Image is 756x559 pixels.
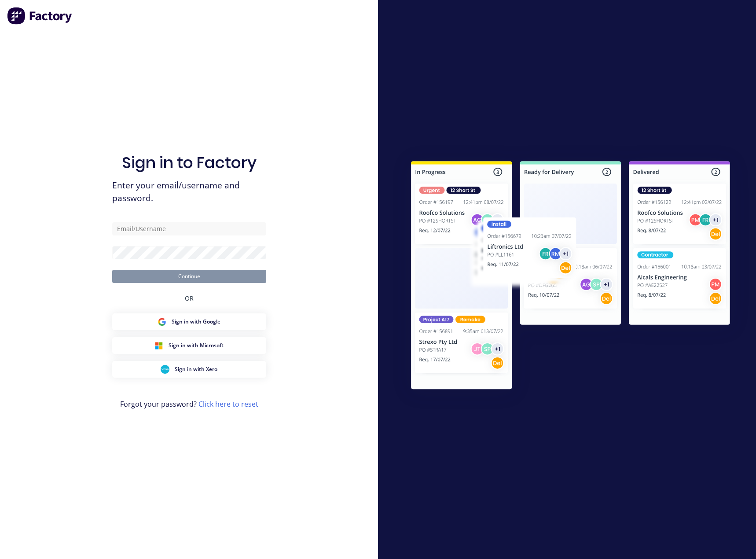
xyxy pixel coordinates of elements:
span: Sign in with Xero [175,365,217,373]
span: Sign in with Google [172,318,220,326]
span: Sign in with Microsoft [169,342,224,349]
button: Xero Sign inSign in with Xero [112,361,266,378]
button: Continue [112,270,266,283]
img: Google Sign in [158,317,166,326]
img: Xero Sign in [161,365,169,374]
h1: Sign in to Factory [122,153,257,172]
span: Enter your email/username and password. [112,179,266,205]
div: OR [185,283,194,313]
span: Forgot your password? [120,399,258,409]
img: Factory [7,7,73,25]
button: Microsoft Sign inSign in with Microsoft [112,337,266,354]
input: Email/Username [112,222,266,235]
button: Google Sign inSign in with Google [112,313,266,330]
img: Microsoft Sign in [154,341,163,350]
a: Click here to reset [198,399,258,409]
img: Sign in [392,143,749,410]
